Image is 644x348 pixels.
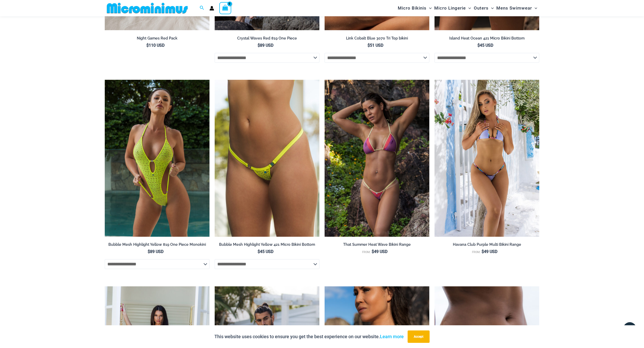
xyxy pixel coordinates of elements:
[396,1,539,15] nav: Site Navigation
[215,242,319,247] h2: Bubble Mesh Highlight Yellow 421 Micro Bikini Bottom
[325,242,429,247] h2: That Summer Heat Wave Bikini Range
[215,80,319,237] a: Bubble Mesh Highlight Yellow 421 Micro 01Bubble Mesh Highlight Yellow 421 Micro 02Bubble Mesh Hig...
[477,43,493,48] bdi: 45 USD
[368,43,383,48] bdi: 51 USD
[473,2,495,15] a: OutersMenu ToggleMenu Toggle
[435,242,539,249] a: Havana Club Purple Multi Bikini Range
[105,242,209,249] a: Bubble Mesh Highlight Yellow 819 One Piece Monokini
[466,2,471,15] span: Menu Toggle
[214,333,404,341] p: This website uses cookies to ensure you get the best experience on our website.
[105,80,209,237] a: Bubble Mesh Highlight Yellow 819 One Piece 02Bubble Mesh Highlight Yellow 819 One Piece 06Bubble ...
[215,242,319,249] a: Bubble Mesh Highlight Yellow 421 Micro Bikini Bottom
[435,36,539,43] a: Island Heat Ocean 421 Micro Bikini Bottom
[325,36,429,43] a: Link Cobalt Blue 3070 Tri Top bikini
[435,80,539,237] img: Havana Club Purple Multi 312 Top 451 Bottom 03
[215,36,319,43] a: Crystal Waves Red 819 One Piece
[105,242,209,247] h2: Bubble Mesh Highlight Yellow 819 One Piece Monokini
[258,249,260,254] span: $
[148,249,150,254] span: $
[472,250,480,254] span: From:
[362,250,370,254] span: From:
[372,249,374,254] span: $
[258,43,260,48] span: $
[258,43,273,48] bdi: 89 USD
[209,6,214,11] a: Account icon link
[325,36,429,41] h2: Link Cobalt Blue 3070 Tri Top bikini
[532,2,537,15] span: Menu Toggle
[219,2,231,14] a: View Shopping Cart, empty
[426,2,432,15] span: Menu Toggle
[200,5,204,11] a: Search icon link
[105,36,209,41] h2: Night Games Red Pack
[434,2,466,15] span: Micro Lingerie
[482,249,497,254] bdi: 49 USD
[325,80,429,237] a: That Summer Heat Wave 3063 Tri Top 4303 Micro Bottom 01That Summer Heat Wave 3063 Tri Top 4303 Mi...
[489,2,494,15] span: Menu Toggle
[496,2,532,15] span: Mens Swimwear
[433,2,472,15] a: Micro LingerieMenu ToggleMenu Toggle
[148,249,163,254] bdi: 89 USD
[495,2,538,15] a: Mens SwimwearMenu ToggleMenu Toggle
[105,2,190,14] img: MM SHOP LOGO FLAT
[105,80,209,237] img: Bubble Mesh Highlight Yellow 819 One Piece 02
[258,249,273,254] bdi: 45 USD
[215,80,319,237] img: Bubble Mesh Highlight Yellow 421 Micro 01
[146,43,149,48] span: $
[477,43,480,48] span: $
[368,43,370,48] span: $
[372,249,387,254] bdi: 49 USD
[474,2,489,15] span: Outers
[398,2,426,15] span: Micro Bikinis
[435,80,539,237] a: Havana Club Purple Multi 312 Top 451 Bottom 03Havana Club Purple Multi 312 Top 451 Bottom 01Havan...
[435,242,539,247] h2: Havana Club Purple Multi Bikini Range
[408,330,430,343] button: Accept
[146,43,164,48] bdi: 110 USD
[325,80,429,237] img: That Summer Heat Wave 3063 Tri Top 4303 Micro Bottom 01
[380,334,404,339] a: Learn more
[482,249,484,254] span: $
[435,36,539,41] h2: Island Heat Ocean 421 Micro Bikini Bottom
[396,2,433,15] a: Micro BikinisMenu ToggleMenu Toggle
[215,36,319,41] h2: Crystal Waves Red 819 One Piece
[325,242,429,249] a: That Summer Heat Wave Bikini Range
[105,36,209,43] a: Night Games Red Pack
